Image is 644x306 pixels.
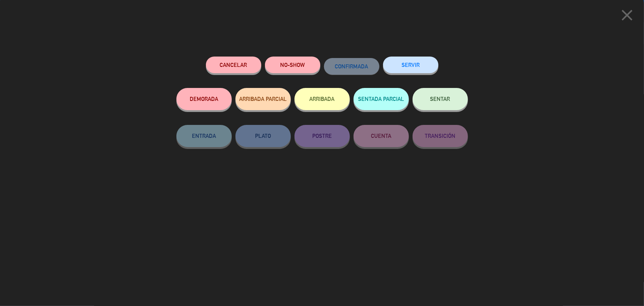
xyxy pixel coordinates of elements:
[235,88,291,110] button: ARRIBADA PARCIAL
[354,125,409,147] button: CUENTA
[335,63,368,69] span: CONFIRMADA
[354,88,409,110] button: SENTADA PARCIAL
[295,125,350,147] button: POSTRE
[265,57,320,73] button: NO-SHOW
[616,6,638,27] button: close
[206,57,261,73] button: Cancelar
[324,58,379,75] button: CONFIRMADA
[430,96,450,102] span: SENTAR
[239,96,287,102] span: ARRIBADA PARCIAL
[176,88,232,110] button: DEMORADA
[413,88,468,110] button: SENTAR
[176,125,232,147] button: ENTRADA
[413,125,468,147] button: TRANSICIÓN
[383,57,438,73] button: SERVIR
[295,88,350,110] button: ARRIBADA
[235,125,291,147] button: PLATO
[618,6,636,24] i: close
